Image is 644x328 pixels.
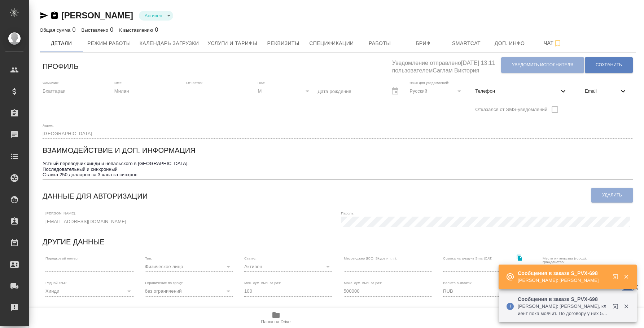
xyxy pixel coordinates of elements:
[596,62,622,68] span: Сохранить
[261,319,291,324] span: Папка на Drive
[61,10,133,20] a: [PERSON_NAME]
[536,39,570,48] span: Чат
[143,13,165,19] button: Активен
[40,11,48,20] button: Скопировать ссылку для ЯМессенджера
[82,26,114,34] div: 0
[392,56,501,75] h5: Уведомление отправлено [DATE] 13:11 пользователем Саглам Виктория
[244,256,257,260] label: Статус:
[43,61,79,72] h6: Профиль
[341,212,354,215] label: Пароль:
[244,281,281,285] label: Мин. сум. вып. за раз:
[246,308,306,328] button: Папка на Drive
[608,299,626,316] button: Открыть в новой вкладке
[475,106,547,113] span: Отказался от SMS-уведомлений
[139,11,173,21] div: Активен
[145,256,152,260] label: Тип:
[50,11,59,20] button: Скопировать ссылку
[585,88,619,95] span: Email
[119,27,155,33] p: К выставлению
[258,81,265,84] label: Пол:
[619,274,634,280] button: Закрыть
[40,26,76,34] div: 0
[406,39,441,48] span: Бриф
[363,39,397,48] span: Работы
[43,81,59,84] label: Фамилия:
[119,26,158,34] div: 0
[585,57,633,73] button: Сохранить
[309,39,354,48] span: Спецификации
[45,286,133,296] div: Хинди
[244,262,332,272] div: Активен
[43,190,148,202] h6: Данные для авторизации
[43,236,105,248] h6: Другие данные
[518,277,608,284] p: [PERSON_NAME]: [PERSON_NAME]
[145,281,183,285] label: Ограничение по сроку:
[45,256,78,260] label: Порядковый номер:
[186,81,203,84] label: Отчество:
[207,39,257,48] span: Услуги и тарифы
[82,27,110,33] p: Выставлено
[344,281,382,285] label: Макс. сум. вып. за раз:
[443,256,492,260] label: Ссылка на аккаунт SmartCAT:
[518,303,608,317] p: [PERSON_NAME]: [PERSON_NAME], клиент пока молчит. По договору у них 50% за отмену за 24 часа, спр...
[553,39,562,48] svg: Подписаться
[43,123,54,127] label: Адрес:
[45,281,67,285] label: Родной язык:
[518,270,608,277] p: Сообщения в заказе S_PVX-698
[409,86,464,96] div: Русский
[443,281,472,285] label: Валюта выплаты:
[512,251,527,265] button: Скопировать ссылку
[140,39,199,48] span: Календарь загрузки
[43,161,633,177] textarea: Устный переводчик хинди и непальского в [GEOGRAPHIC_DATA]. Последовательный и синхронный Ставка 2...
[518,296,608,303] p: Сообщения в заказе S_PVX-698
[87,39,131,48] span: Режим работы
[619,303,634,310] button: Закрыть
[409,81,449,84] label: Язык для уведомлений:
[543,256,609,263] label: Место жительства (город), гражданство:
[492,39,527,48] span: Доп. инфо
[145,262,233,272] div: Физическое лицо
[344,256,397,260] label: Мессенджер (ICQ, Skype и т.п.):
[469,83,573,99] div: Телефон
[258,86,312,96] div: М
[449,39,484,48] span: Smartcat
[44,39,79,48] span: Детали
[45,212,76,215] label: [PERSON_NAME]:
[40,27,72,33] p: Общая сумма
[266,39,301,48] span: Реквизиты
[608,270,626,287] button: Открыть в новой вкладке
[579,83,633,99] div: Email
[43,145,196,156] h6: Взаимодействие и доп. информация
[443,286,531,296] div: RUB
[114,81,122,84] label: Имя:
[475,88,559,95] span: Телефон
[145,286,233,296] div: без ограничений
